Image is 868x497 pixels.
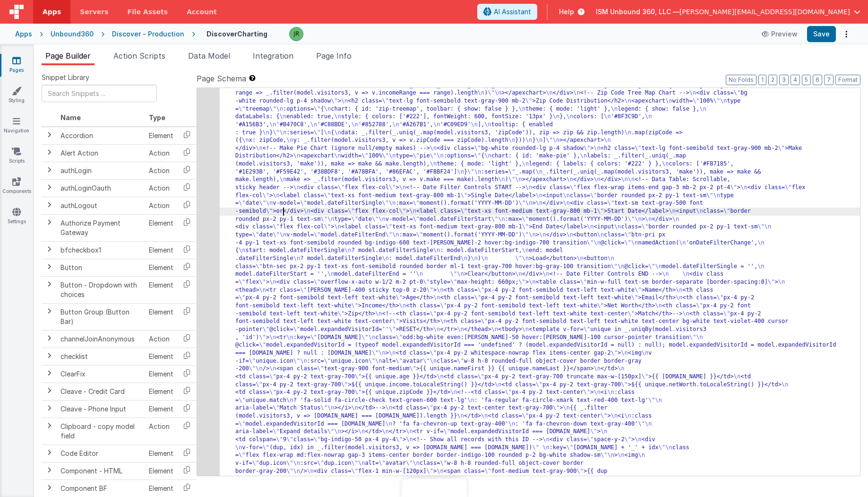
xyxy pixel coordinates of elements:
td: Element [145,365,177,383]
span: Help [559,7,574,17]
span: Servers [80,7,108,17]
button: Options [840,27,853,41]
td: Action [145,144,177,162]
td: authLoginOauth [57,179,145,197]
td: Element [145,348,177,365]
td: Element [145,400,177,418]
td: ClearFix [57,365,145,383]
span: Data Model [188,51,230,61]
span: Integration [253,51,293,61]
td: Button [57,259,145,276]
span: File Assets [128,7,168,17]
td: Action [145,418,177,445]
button: 3 [779,75,789,85]
button: 6 [813,75,822,85]
td: Element [145,259,177,276]
td: authLogout [57,197,145,214]
span: Type [149,113,165,122]
td: checklist [57,348,145,365]
td: Element [145,480,177,497]
td: Authorize Payment Gateway [57,214,145,241]
input: Search Snippets ... [42,85,157,102]
button: 2 [768,75,777,85]
td: Element [145,241,177,259]
td: Accordion [57,127,145,145]
span: ISM Unbound 360, LLC — [596,7,679,17]
span: Snippet Library [42,73,89,82]
td: Clipboard - copy model field [57,418,145,445]
td: Action [145,197,177,214]
div: Unbound360 [51,29,94,39]
span: Name [60,113,81,122]
span: AI Assistant [494,7,531,17]
h4: DiscoverCharting [206,30,267,37]
td: Action [145,179,177,197]
button: No Folds [726,75,756,85]
span: Page Builder [45,51,91,61]
td: Element [145,303,177,330]
td: Component BF [57,480,145,497]
td: Button Group (Button Bar) [57,303,145,330]
span: [PERSON_NAME][EMAIL_ADDRESS][DOMAIN_NAME] [679,7,850,17]
button: Preview [756,26,803,42]
button: Format [835,75,860,85]
td: Code Editor [57,445,145,462]
td: Element [145,462,177,480]
td: channelJoinAnonymous [57,330,145,348]
td: authLogin [57,162,145,179]
span: Apps [43,7,61,17]
button: ISM Unbound 360, LLC — [PERSON_NAME][EMAIL_ADDRESS][DOMAIN_NAME] [596,7,860,17]
td: Element [145,127,177,145]
td: Action [145,330,177,348]
td: Element [145,276,177,303]
td: Button - Dropdown with choices [57,276,145,303]
td: Element [145,214,177,241]
td: bfcheckbox1 [57,241,145,259]
button: 4 [791,75,800,85]
span: Page Info [316,51,352,61]
td: Action [145,162,177,179]
span: Action Scripts [113,51,165,61]
button: Save [807,26,836,42]
td: Cleave - Credit Card [57,383,145,400]
td: Cleave - Phone Input [57,400,145,418]
span: Page Schema [197,73,246,84]
button: 7 [824,75,834,85]
td: Alert Action [57,144,145,162]
button: 5 [802,75,811,85]
button: AI Assistant [477,4,537,20]
td: Element [145,445,177,462]
td: Element [145,383,177,400]
div: Apps [15,29,32,39]
td: Component - HTML [57,462,145,480]
img: 7673832259734376a215dc8786de64cb [290,27,303,41]
button: 1 [758,75,766,85]
div: Discover - Production [112,29,184,39]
